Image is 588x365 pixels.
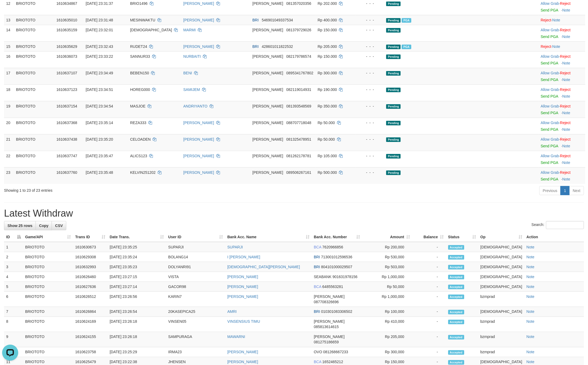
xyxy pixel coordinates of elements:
td: [DEMOGRAPHIC_DATA] [478,252,524,262]
td: [DEMOGRAPHIC_DATA] [478,242,524,252]
a: Note [527,275,535,279]
td: Rp 1,000,000 [362,272,412,282]
td: GACOR98 [166,282,225,292]
td: 5 [4,282,23,292]
a: NURBAITI [183,54,201,59]
span: Accepted [448,245,464,250]
td: [DATE] 23:35:23 [107,262,166,272]
td: VISTA [166,272,225,282]
span: [DATE] 23:35:47 [86,154,113,158]
span: BRI [252,18,258,22]
td: 1610629308 [73,252,107,262]
a: Reject [560,121,571,125]
span: [PERSON_NAME] [252,137,283,141]
span: Pending [386,55,401,59]
td: BRIOTOTO [23,262,73,272]
a: [PERSON_NAME] [227,294,258,299]
td: BRIOTOTO [14,68,54,84]
span: Copy 081379729026 to clipboard [286,28,311,32]
a: [PERSON_NAME] [227,275,258,279]
span: [DATE] 23:34:49 [86,71,113,75]
span: Copy 082119014931 to clipboard [286,87,311,92]
td: BRIOTOTO [14,84,54,101]
a: Note [527,265,535,269]
a: Note [527,245,535,249]
td: · [539,51,585,68]
a: Previous [539,186,561,195]
td: · [539,15,585,25]
th: Status: activate to sort column ascending [446,232,478,242]
td: - [412,272,446,282]
td: · [539,167,585,184]
a: Allow Grab [541,54,559,59]
a: ANDRIYANTO [183,104,208,108]
span: KELVIN251202 [130,170,156,175]
span: MESINWAKTU [130,18,155,22]
span: [PERSON_NAME] [252,71,283,75]
td: SUPARJI [166,242,225,252]
a: [DEMOGRAPHIC_DATA][PERSON_NAME] [227,265,300,269]
span: [DATE] 23:31:37 [86,1,113,6]
span: 1610637760 [56,170,77,175]
td: 1610630673 [73,242,107,252]
span: Rp 50.000 [318,137,335,141]
span: BRIO1496 [130,1,148,6]
a: Note [527,360,535,364]
td: Rp 503,000 [362,262,412,272]
a: [PERSON_NAME] [183,154,214,158]
span: Show 25 rows [7,224,32,228]
span: Copy 804101000029507 to clipboard [321,265,352,269]
td: 21 [4,134,14,151]
div: - - - [358,170,382,175]
span: CSV [55,224,63,228]
a: Note [562,61,570,65]
a: Note [562,111,570,115]
a: Note [562,34,570,39]
span: RUDET24 [130,44,147,49]
span: Rp 50.000 [318,121,335,125]
span: [PERSON_NAME] [252,87,283,92]
a: Note [562,78,570,82]
span: Accepted [448,265,464,270]
a: [PERSON_NAME] [183,18,214,22]
span: · [541,137,560,141]
a: MARMI [183,28,196,32]
a: Allow Grab [541,170,559,175]
a: Allow Grab [541,87,559,92]
a: Show 25 rows [4,221,36,230]
a: Send PGA [541,111,558,115]
td: 1 [4,242,23,252]
a: Reject [560,1,571,6]
td: 14 [4,25,14,41]
th: Balance: activate to sort column ascending [412,232,446,242]
span: [DEMOGRAPHIC_DATA] [130,28,172,32]
a: Reject [560,71,571,75]
span: 1610637107 [56,71,77,75]
a: Note [562,177,570,181]
a: [PERSON_NAME] [183,121,214,125]
span: BRI [252,44,258,49]
a: BENI [183,71,192,75]
td: [DEMOGRAPHIC_DATA] [478,262,524,272]
a: Send PGA [541,61,558,65]
td: DOLYANRI91 [166,262,225,272]
th: Op: activate to sort column ascending [478,232,524,242]
td: [DEMOGRAPHIC_DATA] [478,272,524,282]
span: Pending [386,88,401,92]
span: MASJOE [130,104,146,108]
span: Rp 190.000 [318,87,337,92]
a: Note [552,44,560,49]
h1: Latest Withdraw [4,208,584,219]
span: 1610637438 [56,137,77,141]
span: Accepted [448,255,464,260]
span: Copy 546901049337534 to clipboard [262,18,293,22]
span: · [541,28,560,32]
div: - - - [358,103,382,109]
span: Pending [386,154,401,159]
span: Marked by bzmstev [402,45,411,49]
span: [PERSON_NAME] [252,104,283,108]
span: [DATE] 23:34:51 [86,87,113,92]
span: ALICS123 [130,154,147,158]
td: · [539,101,585,118]
span: Copy 081393548569 to clipboard [286,104,311,108]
